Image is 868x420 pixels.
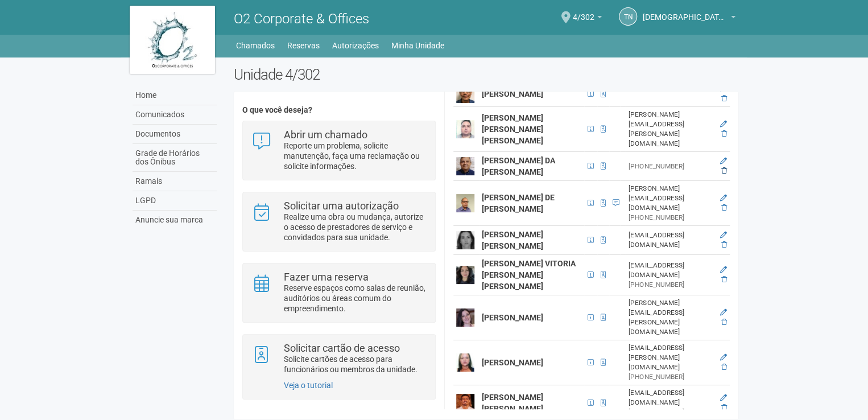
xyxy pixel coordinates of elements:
strong: [PERSON_NAME] VITORIA [PERSON_NAME] [PERSON_NAME] [482,259,576,291]
a: Abrir um chamado Reporte um problema, solicite manutenção, faça uma reclamação ou solicite inform... [251,130,426,171]
p: Solicite cartões de acesso para funcionários ou membros da unidade. [284,354,427,374]
div: [PERSON_NAME][EMAIL_ADDRESS][DOMAIN_NAME] [629,184,713,213]
strong: [PERSON_NAME] [482,313,543,322]
a: Excluir membro [721,94,727,102]
strong: [PERSON_NAME] [PERSON_NAME] [PERSON_NAME] [482,113,543,145]
strong: Solicitar uma autorização [284,200,399,212]
a: LGPD [133,191,217,211]
strong: Fazer uma reserva [284,271,369,283]
a: 4/302 [573,14,602,23]
strong: [PERSON_NAME] DE [PERSON_NAME] [482,193,555,213]
div: [PERSON_NAME][EMAIL_ADDRESS][PERSON_NAME][DOMAIN_NAME] [629,110,713,149]
strong: [PERSON_NAME] [PERSON_NAME] [482,393,543,413]
img: user.png [456,266,474,284]
span: O2 Corporate & Offices [234,11,369,27]
span: THAIS NOBREGA LUNGUINHO [643,2,728,22]
a: Grade de Horários dos Ônibus [133,144,217,172]
div: [PHONE_NUMBER] [629,407,713,417]
a: Editar membro [720,353,727,361]
a: TN [619,7,637,26]
div: [PHONE_NUMBER] [629,372,713,382]
img: user.png [456,308,474,327]
strong: [PERSON_NAME] [482,89,543,98]
a: Reservas [287,38,320,53]
div: [PHONE_NUMBER] [629,162,713,171]
a: Editar membro [720,308,727,316]
a: Excluir membro [721,167,727,175]
img: user.png [456,353,474,372]
p: Reserve espaços como salas de reunião, auditórios ou áreas comum do empreendimento. [284,283,427,314]
a: Autorizações [332,38,379,53]
a: Editar membro [720,157,727,165]
span: 4/302 [573,2,594,22]
img: user.png [456,120,474,138]
img: user.png [456,394,474,412]
img: user.png [456,194,474,212]
div: [PHONE_NUMBER] [629,280,713,290]
a: Editar membro [720,266,727,274]
a: Documentos [133,125,217,144]
a: Excluir membro [721,403,727,411]
p: Realize uma obra ou mudança, autorize o acesso de prestadores de serviço e convidados para sua un... [284,212,427,242]
div: [PHONE_NUMBER] [629,213,713,223]
a: Editar membro [720,120,727,128]
a: Excluir membro [721,204,727,212]
a: Home [133,86,217,105]
a: Editar membro [720,394,727,402]
a: Editar membro [720,231,727,239]
div: [EMAIL_ADDRESS][DOMAIN_NAME] [629,230,713,250]
a: Excluir membro [721,275,727,283]
img: user.png [456,157,474,175]
p: Reporte um problema, solicite manutenção, faça uma reclamação ou solicite informações. [284,141,427,171]
img: user.png [456,231,474,249]
div: [PERSON_NAME][EMAIL_ADDRESS][PERSON_NAME][DOMAIN_NAME] [629,298,713,337]
img: user.png [456,85,474,103]
a: Excluir membro [721,130,727,138]
a: Minha Unidade [391,38,444,53]
a: Veja o tutorial [284,381,333,390]
strong: [PERSON_NAME] DA [PERSON_NAME] [482,156,555,176]
div: [EMAIL_ADDRESS][DOMAIN_NAME] [629,388,713,407]
a: Chamados [236,38,275,53]
a: Excluir membro [721,318,727,326]
a: Editar membro [720,194,727,202]
a: Solicitar cartão de acesso Solicite cartões de acesso para funcionários ou membros da unidade. [251,343,426,374]
h2: Unidade 4/302 [234,66,738,83]
a: [DEMOGRAPHIC_DATA][PERSON_NAME] LUNGUINHO [643,14,735,23]
a: Comunicados [133,105,217,125]
a: Fazer uma reserva Reserve espaços como salas de reunião, auditórios ou áreas comum do empreendime... [251,272,426,314]
a: Solicitar uma autorização Realize uma obra ou mudança, autorize o acesso de prestadores de serviç... [251,201,426,242]
h4: O que você deseja? [242,106,435,114]
strong: [PERSON_NAME] [PERSON_NAME] [482,230,543,250]
a: Anuncie sua marca [133,211,217,229]
img: logo.jpg [130,6,215,74]
strong: [PERSON_NAME] [482,358,543,367]
div: [EMAIL_ADDRESS][PERSON_NAME][DOMAIN_NAME] [629,343,713,372]
a: Excluir membro [721,363,727,371]
strong: Solicitar cartão de acesso [284,342,400,354]
a: Ramais [133,172,217,191]
strong: Abrir um chamado [284,129,367,141]
div: [EMAIL_ADDRESS][DOMAIN_NAME] [629,261,713,280]
a: Excluir membro [721,241,727,249]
